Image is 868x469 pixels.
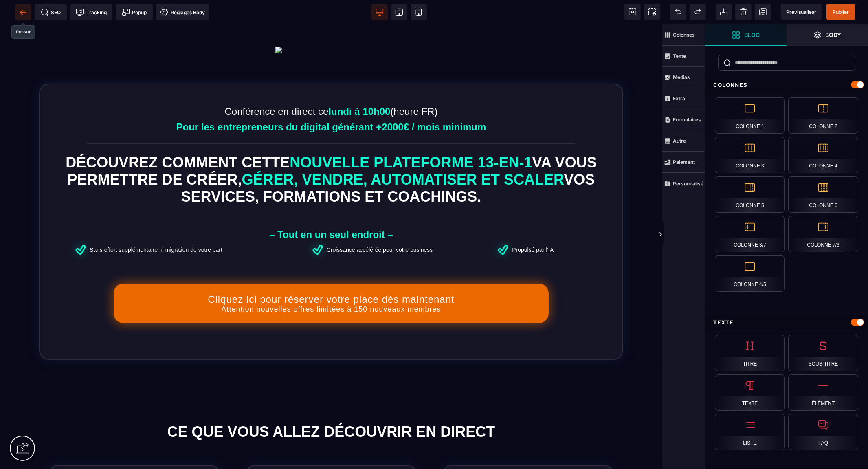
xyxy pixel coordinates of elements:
[788,176,858,213] div: Colonne 6
[787,24,868,46] span: Ouvrir les calques
[715,374,785,411] div: Texte
[826,32,842,38] strong: Body
[673,138,686,144] strong: Autre
[788,414,858,450] div: FAQ
[715,335,785,371] div: Titre
[705,315,868,330] div: Texte
[673,32,695,38] strong: Colonnes
[744,32,760,38] strong: Bloc
[662,88,705,109] span: Extra
[826,4,855,20] span: Enregistrer le contenu
[715,97,785,134] div: Colonne 1
[673,95,685,101] strong: Extra
[116,4,153,20] span: Créer une alerte modale
[59,79,603,95] text: Conférence en direct ce (heure FR)
[66,211,96,240] img: B4BGOZIbHi86AAAAAElFTkSuQmCC
[705,24,787,46] span: Ouvrir les blocs
[41,8,61,16] span: SEO
[662,152,705,173] span: Paiement
[788,97,858,134] div: Colonne 2
[662,46,705,67] span: Texte
[662,130,705,152] span: Autre
[755,4,771,20] span: Enregistrer
[160,8,205,16] span: Réglages Body
[715,255,785,292] div: Colonne 4/5
[705,222,713,247] span: Afficher les vues
[662,24,705,46] span: Colonnes
[788,374,858,411] div: Élément
[156,4,209,20] span: Favicon
[325,220,482,231] text: Croissance accélérée pour votre business
[781,4,822,20] span: Aperçu
[662,109,705,130] span: Formulaires
[715,176,785,213] div: Colonne 5
[371,4,388,20] span: Voir bureau
[788,216,858,252] div: Colonne 7/3
[510,220,597,231] text: Propulsé par l'IA
[624,4,641,20] span: Voir les composants
[673,159,695,165] strong: Paiement
[391,4,407,20] span: Voir tablette
[690,4,706,20] span: Rétablir
[242,147,564,163] span: GÉRER, VENDRE, AUTOMATISER ET SCALER
[59,128,603,183] text: DÉCOUVREZ COMMENT CETTE VA VOUS PERMETTRE DE CRÉER, VOS SERVICES, FORMATIONS ET COACHINGS.
[303,211,333,240] img: B4BGOZIbHi86AAAAAElFTkSuQmCC
[290,130,532,146] span: NOUVELLE PLATEFORME 13-EN-1
[715,216,785,252] div: Colonne 3/7
[59,95,603,110] text: Pour les entrepreneurs du digital générant +2000€ / mois minimum
[788,137,858,173] div: Colonne 4
[673,117,701,123] strong: Formulaires
[70,4,112,20] span: Code de suivi
[275,22,387,29] img: c269b0c8b15399de7a894987fa87ef0b_logo-beta.07bc9268.svg
[673,74,690,80] strong: Médias
[644,4,660,20] span: Capture d'écran
[735,4,752,20] span: Nettoyage
[15,4,31,20] span: Retour
[715,137,785,173] div: Colonne 3
[788,335,858,371] div: Sous-titre
[12,397,650,418] text: CE QUE VOUS ALLEZ DÉCOUVRIR EN DIRECT
[662,67,705,88] span: Médias
[59,203,603,218] text: – Tout en un seul endroit –
[76,8,107,16] span: Tracking
[833,9,849,15] span: Publier
[35,4,67,20] span: Métadata SEO
[670,4,686,20] span: Défaire
[705,77,868,92] div: Colonnes
[328,81,390,92] b: lundi à 10h00
[716,4,732,20] span: Importer
[673,53,686,59] strong: Texte
[122,8,147,16] span: Popup
[673,181,703,187] strong: Personnalisé
[88,220,297,231] text: Sans effort supplémentaire ni migration de votre part
[662,173,705,194] span: Personnalisé
[715,414,785,450] div: Liste
[786,9,816,15] span: Prévisualiser
[114,259,549,299] button: Cliquez ici pour réserver votre place dès maintenantAttention nouvelles offres limitées à 150 nou...
[488,211,518,240] img: B4BGOZIbHi86AAAAAElFTkSuQmCC
[411,4,427,20] span: Voir mobile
